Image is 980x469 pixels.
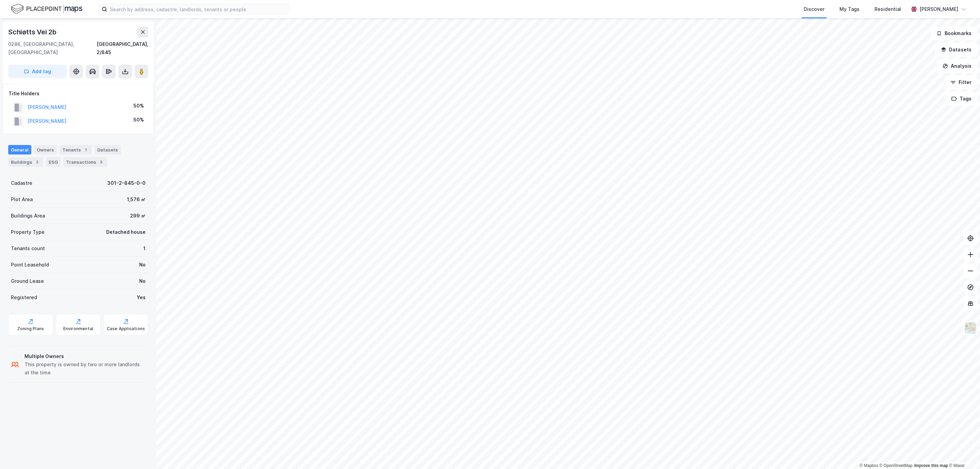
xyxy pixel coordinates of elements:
[875,5,901,13] div: Residential
[8,27,58,37] div: Schiøtts Vei 2b
[931,27,977,40] button: Bookmarks
[839,5,860,13] div: My Tags
[11,212,45,220] div: Buildings Area
[964,322,977,335] img: Z
[34,159,40,165] div: 2
[143,244,146,253] div: 1
[937,59,977,73] button: Analysis
[107,179,146,187] div: 301-2-845-0-0
[82,146,89,153] div: 1
[24,352,146,360] div: Multiple Owners
[8,65,67,78] button: Add tag
[11,261,49,269] div: Point Leasehold
[945,76,977,89] button: Filter
[137,293,146,302] div: Yes
[130,212,146,220] div: 299 ㎡
[11,195,33,204] div: Plot Area
[139,261,146,269] div: No
[133,116,144,124] div: 50%
[107,326,145,331] div: Case Applications
[946,92,977,106] button: Tags
[919,5,958,13] div: [PERSON_NAME]
[11,3,82,15] img: logo.f888ab2527a4732fd821a326f86c7f29.svg
[107,4,289,14] input: Search by address, cadastre, landlords, tenants or people
[8,145,31,155] div: General
[935,43,977,56] button: Datasets
[139,277,146,285] div: No
[11,244,45,253] div: Tenants count
[11,228,45,236] div: Property Type
[8,40,97,56] div: 0286, [GEOGRAPHIC_DATA], [GEOGRAPHIC_DATA]
[46,157,61,167] div: ESG
[133,102,144,110] div: 50%
[11,293,37,302] div: Registered
[98,159,104,165] div: 3
[804,5,824,13] div: Discover
[106,228,146,236] div: Detached house
[63,326,94,331] div: Environmental
[11,179,32,187] div: Cadastre
[60,145,92,155] div: Tenants
[24,360,146,377] div: This property is owned by two or more landlords at the time
[63,157,107,167] div: Transactions
[946,436,980,469] iframe: Chat Widget
[97,40,148,56] div: [GEOGRAPHIC_DATA], 2/845
[95,145,121,155] div: Datasets
[127,195,146,204] div: 1,576 ㎡
[914,463,948,468] a: Improve this map
[34,145,57,155] div: Owners
[17,326,44,331] div: Zoning Plans
[8,157,43,167] div: Buildings
[880,463,913,468] a: OpenStreetMap
[11,277,44,285] div: Ground Lease
[860,463,878,468] a: Mapbox
[9,90,148,98] div: Title Holders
